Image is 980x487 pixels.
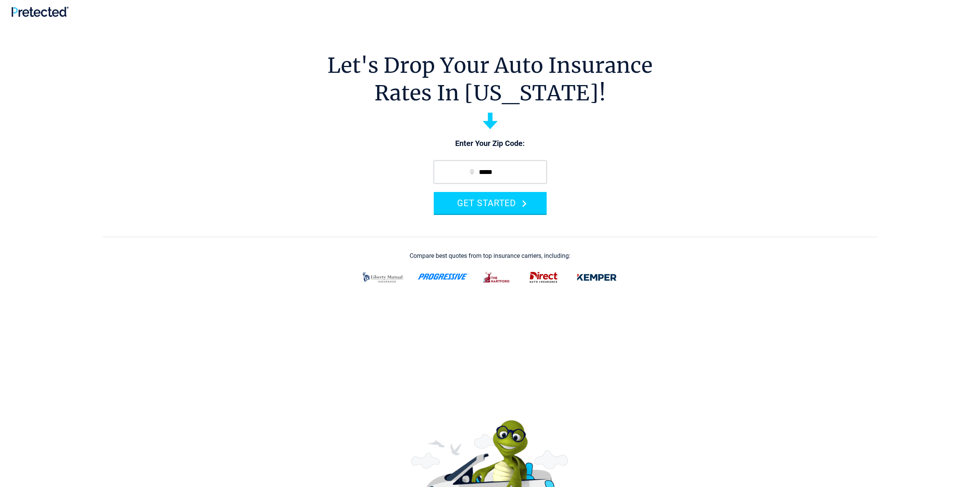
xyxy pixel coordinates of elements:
div: Compare best quotes from top insurance carriers, including: [410,253,570,259]
img: Pretected Logo [11,7,69,17]
h1: Let's Drop Your Auto Insurance Rates In [US_STATE]! [327,52,653,107]
img: thehartford [478,267,516,287]
img: liberty [358,267,408,287]
img: direct [525,267,562,287]
input: zip code [434,161,547,184]
button: GET STARTED [434,192,547,214]
img: kemper [572,267,622,287]
img: progressive [418,274,469,280]
p: Enter Your Zip Code: [426,138,554,149]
